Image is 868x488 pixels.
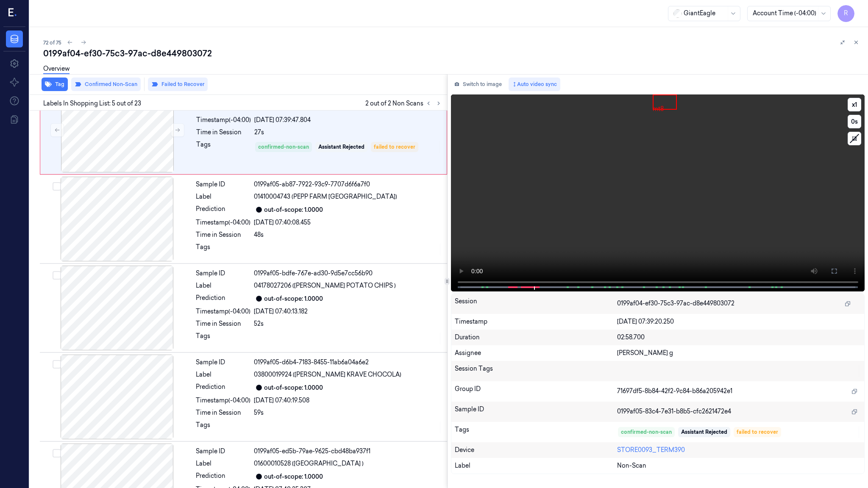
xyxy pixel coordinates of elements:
button: R [837,5,854,22]
button: x1 [848,98,861,111]
span: 04178027206 ([PERSON_NAME] POTATO CHIPS ) [254,281,396,290]
div: Tags [196,243,250,256]
div: 27s [254,128,442,137]
div: Session [455,297,617,311]
div: confirmed-non-scan [258,143,309,151]
div: Time in Session [196,319,250,328]
div: Label [196,192,250,201]
div: Label [196,281,250,290]
div: Tags [196,421,250,434]
span: Labels In Shopping List: 5 out of 23 [43,99,141,108]
span: 01600010528 ([GEOGRAPHIC_DATA] ) [254,459,364,468]
span: 71697df5-8b84-42f2-9c84-b86a205942e1 [617,387,732,396]
div: Time in Session [196,230,250,239]
div: Duration [455,333,617,342]
div: Sample ID [196,447,250,456]
div: out-of-scope: 1.0000 [264,383,323,392]
span: Non-Scan [617,461,646,470]
a: Overview [43,64,70,74]
button: Select row [53,449,61,457]
button: Switch to image [451,78,505,91]
div: Tags [196,140,251,154]
div: 59s [254,408,442,417]
div: [PERSON_NAME] g [617,349,861,358]
div: 0199af05-d6b4-7183-8455-11ab6a04a6e2 [254,358,442,367]
div: 0199af04-ef30-75c3-97ac-d8e449803072 [43,47,861,59]
div: Device [455,446,617,455]
div: Sample ID [455,405,617,419]
div: Timestamp (-04:00) [196,218,250,227]
div: Group ID [455,385,617,398]
span: 72 of 75 [43,39,61,46]
div: Tags [196,332,250,345]
div: Tags [455,425,617,439]
button: Auto video sync [509,78,560,91]
div: Label [196,459,250,468]
div: 0199af05-bdfe-767e-ad30-9d5e7cc56b90 [254,269,442,278]
span: 2 out of 2 Non Scans [365,98,444,108]
div: Time in Session [196,128,251,137]
button: Confirmed Non-Scan [71,78,141,91]
div: Assignee [455,349,617,358]
div: Timestamp [455,317,617,326]
div: failed to recover [374,143,415,151]
div: Assistant Rejected [318,143,364,151]
div: 48s [254,230,442,239]
div: [DATE] 07:40:13.182 [254,307,442,316]
span: 01410004743 (PEPP FARM [GEOGRAPHIC_DATA]) [254,192,397,201]
div: [DATE] 07:39:47.804 [254,116,442,125]
div: Prediction [196,383,250,393]
div: out-of-scope: 1.0000 [264,472,323,481]
div: Label [196,370,250,379]
div: failed to recover [737,428,778,436]
div: out-of-scope: 1.0000 [264,294,323,303]
div: [DATE] 07:40:08.455 [254,218,442,227]
div: Timestamp (-04:00) [196,307,250,316]
div: 0199af05-ab87-7922-93c9-7707d6f6a7f0 [254,180,442,189]
div: Time in Session [196,408,250,417]
div: Session Tags [455,364,617,378]
button: Select row [53,182,61,191]
div: [DATE] 07:40:19.508 [254,396,442,405]
div: 52s [254,319,442,328]
button: Select row [53,360,61,369]
div: Sample ID [196,180,250,189]
div: Timestamp (-04:00) [196,396,250,405]
span: 0199af05-83c4-7e31-b8b5-cfc2621472e4 [617,407,731,416]
div: Timestamp (-04:00) [196,116,251,125]
div: Prediction [196,471,250,482]
div: out-of-scope: 1.0000 [264,205,323,214]
button: Select row [53,271,61,280]
div: STORE0093_TERM390 [617,446,861,455]
button: Failed to Recover [148,78,208,91]
div: 02:58.700 [617,333,861,342]
div: Prediction [196,205,250,215]
div: [DATE] 07:39:20.250 [617,317,861,326]
div: Prediction [196,294,250,304]
div: 0199af05-ed5b-79ae-9625-cbd48ba937f1 [254,447,442,456]
button: Tag [42,78,68,91]
button: 0s [848,115,861,128]
div: Sample ID [196,269,250,278]
div: Label [455,461,617,470]
div: Sample ID [196,358,250,367]
span: 0199af04-ef30-75c3-97ac-d8e449803072 [617,299,734,308]
span: 03800019924 ([PERSON_NAME] KRAVE CHOCOLA) [254,370,401,379]
div: Assistant Rejected [681,428,727,436]
div: confirmed-non-scan [621,428,672,436]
